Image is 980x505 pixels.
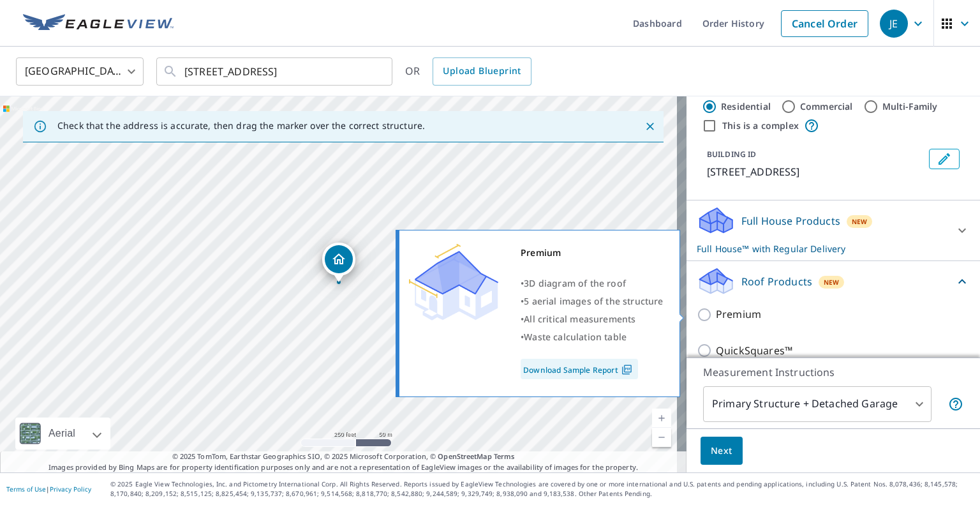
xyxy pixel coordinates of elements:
div: • [521,328,664,346]
a: Current Level 17, Zoom Out [652,428,671,447]
label: This is a complex [722,119,799,132]
span: New [852,216,868,227]
a: Privacy Policy [50,485,91,494]
div: Aerial [45,418,79,449]
span: Upload Blueprint [443,63,521,79]
p: BUILDING ID [707,149,756,160]
span: 5 aerial images of the structure [524,295,663,307]
div: Dropped pin, building 1, Residential property, 9641 S 700 E Sandy, UT 84070 [322,243,355,282]
img: Premium [409,244,498,320]
p: [STREET_ADDRESS] [707,164,924,179]
a: Download Sample Report [521,359,638,379]
div: • [521,310,664,328]
div: Primary Structure + Detached Garage [703,386,932,422]
input: Search by address or latitude-longitude [184,54,366,89]
p: Roof Products [741,274,812,289]
label: Residential [721,100,771,113]
p: | [6,485,91,493]
a: Terms [494,451,515,461]
span: 3D diagram of the roof [524,277,626,289]
button: Close [642,118,658,135]
p: © 2025 Eagle View Technologies, Inc. and Pictometry International Corp. All Rights Reserved. Repo... [110,479,974,499]
label: Multi-Family [882,100,938,113]
p: Check that the address is accurate, then drag the marker over the correct structure. [57,120,425,132]
p: Full House Products [741,213,840,229]
div: OR [405,57,531,86]
p: QuickSquares™ [716,343,792,359]
span: © 2025 TomTom, Earthstar Geographics SIO, © 2025 Microsoft Corporation, © [172,451,515,462]
a: Current Level 17, Zoom In [652,409,671,428]
span: New [824,277,840,287]
div: JE [880,10,908,38]
a: Upload Blueprint [433,57,531,86]
a: Cancel Order [781,10,868,37]
div: Full House ProductsNewFull House™ with Regular Delivery [697,206,970,255]
a: OpenStreetMap [438,451,491,461]
div: Premium [521,244,664,262]
div: • [521,275,664,292]
img: EV Logo [23,14,174,33]
div: [GEOGRAPHIC_DATA] [16,54,144,89]
span: All critical measurements [524,313,635,325]
a: Terms of Use [6,485,46,494]
button: Next [701,437,743,465]
p: Premium [716,306,761,322]
span: Your report will include the primary structure and a detached garage if one exists. [948,396,963,412]
div: Roof ProductsNew [697,266,970,296]
div: Aerial [15,418,110,449]
p: Full House™ with Regular Delivery [697,242,947,255]
span: Waste calculation table [524,331,627,343]
button: Edit building 1 [929,149,960,169]
label: Commercial [800,100,853,113]
div: • [521,292,664,310]
img: Pdf Icon [618,364,635,375]
span: Next [711,443,732,459]
p: Measurement Instructions [703,365,963,380]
